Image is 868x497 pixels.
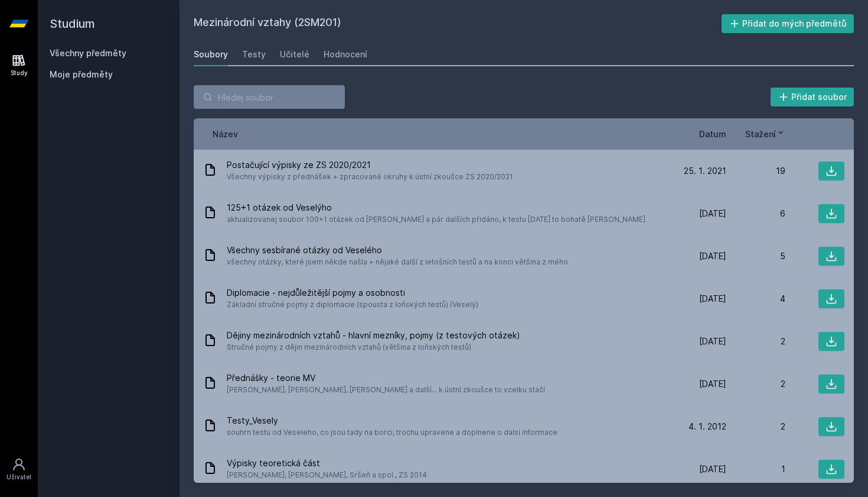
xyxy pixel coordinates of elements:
[227,457,427,469] span: Výpisky teoretická část
[699,463,726,475] span: [DATE]
[726,293,785,305] div: 4
[227,299,478,311] span: Základní stručné pojmy z diplomacie (spousta z loňských testů) (Veselý)
[684,165,726,177] span: 25. 1. 2021
[2,47,35,83] a: Study
[213,128,238,140] button: Název
[227,341,520,353] span: Stručné pojmy z dějin mezinárodních vztahů (většina z loňských testů)
[227,159,513,171] span: Postačující výpisky ze ZS 2020/2021
[745,128,785,140] button: Stažení
[50,69,113,80] span: Moje předměty
[699,128,726,140] button: Datum
[688,421,726,433] span: 4. 1. 2012
[726,421,785,433] div: 2
[227,214,645,225] span: aktualizovanej soubor 100+1 otázek od [PERSON_NAME] a pár dalších přidáno, k testu [DATE] to boha...
[280,49,309,60] div: Učitelé
[242,43,266,66] a: Testy
[50,48,126,58] a: Všechny předměty
[745,128,776,140] span: Stažení
[699,335,726,347] span: [DATE]
[194,14,722,33] h2: Mezinárodní vztahy (2SM201)
[227,202,645,214] span: 125+1 otázek od Veselýho
[194,85,345,109] input: Hledej soubor
[324,43,367,66] a: Hodnocení
[194,43,228,66] a: Soubory
[227,244,568,256] span: Všechny sesbírané otázky od Veselého
[227,469,427,481] span: [PERSON_NAME], [PERSON_NAME], Sršeň a spol., ZS 2014
[699,378,726,390] span: [DATE]
[227,256,568,268] span: všechny otázky, které jsem někde našla + nějaké další z letošních testů a na konci většina z mého
[726,335,785,347] div: 2
[699,293,726,305] span: [DATE]
[227,415,557,427] span: Testy_Vesely
[726,165,785,177] div: 19
[227,384,545,396] span: [PERSON_NAME], [PERSON_NAME], [PERSON_NAME] a další... k ústní zkoušce to vcelku stačí
[227,171,513,183] span: Všechny výpisky z přednášek + zpracované okruhy k ústní zkoušce ZS 2020/2021
[726,378,785,390] div: 2
[11,69,28,78] div: Study
[726,250,785,262] div: 5
[2,451,35,488] a: Uživatel
[227,287,478,299] span: Diplomacie - nejdůležitější pojmy a osobnosti
[227,330,520,341] span: Dějiny mezinárodních vztahů - hlavní mezníky, pojmy (z testových otázek)
[194,49,228,60] div: Soubory
[771,88,854,106] button: Přidat soubor
[726,208,785,220] div: 6
[324,49,367,60] div: Hodnocení
[699,208,726,220] span: [DATE]
[227,427,557,438] span: souhrn testu od Veseleho, co jsou tady na borci, trochu upravene a doplnene o dalsi informace
[242,49,266,60] div: Testy
[699,250,726,262] span: [DATE]
[726,463,785,475] div: 1
[6,473,31,482] div: Uživatel
[280,43,309,66] a: Učitelé
[722,14,854,33] button: Přidat do mých předmětů
[227,372,545,384] span: Přednášky - teorie MV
